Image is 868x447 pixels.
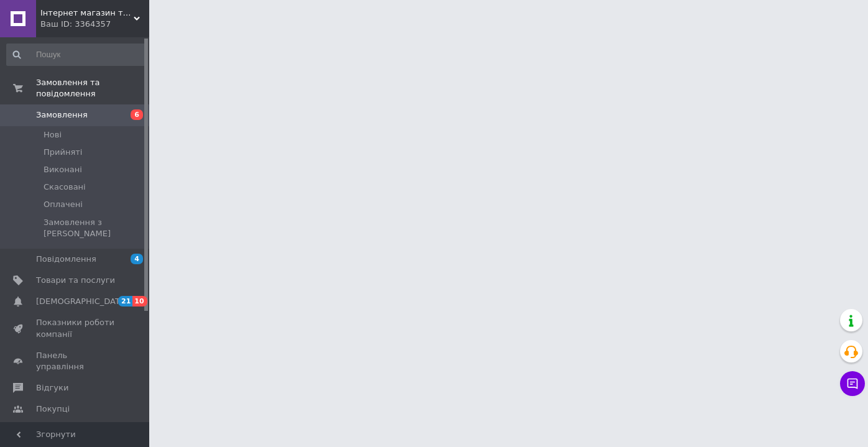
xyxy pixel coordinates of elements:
[840,371,865,396] button: Чат з покупцем
[36,254,96,265] span: Повідомлення
[132,296,147,306] span: 10
[36,296,128,307] span: [DEMOGRAPHIC_DATA]
[44,199,83,210] span: Оплачені
[118,296,132,306] span: 21
[36,275,115,286] span: Товари та послуги
[36,109,88,121] span: Замовлення
[36,403,70,415] span: Покупці
[36,317,115,339] span: Показники роботи компанії
[44,182,86,193] span: Скасовані
[40,19,149,30] div: Ваш ID: 3364357
[44,164,82,175] span: Виконані
[131,109,143,120] span: 6
[131,254,143,264] span: 4
[44,129,62,141] span: Нові
[36,350,115,372] span: Панель управління
[6,44,147,66] input: Пошук
[44,147,82,158] span: Прийняті
[36,77,149,99] span: Замовлення та повідомлення
[44,217,145,239] span: Замовлення з [PERSON_NAME]
[36,382,68,394] span: Відгуки
[40,7,134,19] span: Інтернет магазин товарів для риболовлі Fishermen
